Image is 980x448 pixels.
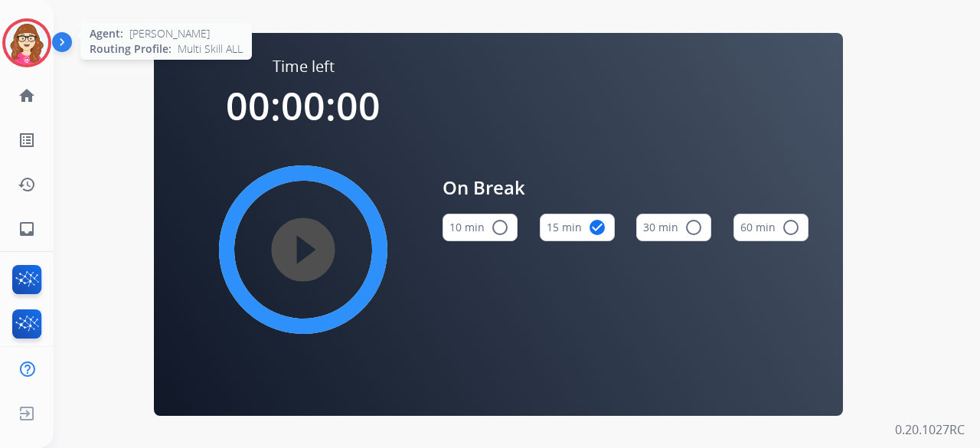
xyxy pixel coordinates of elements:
span: [PERSON_NAME] [129,26,210,41]
mat-icon: play_circle_filled [294,240,312,259]
mat-icon: radio_button_unchecked [491,218,509,237]
button: 60 min [733,214,808,241]
mat-icon: inbox [18,220,36,238]
mat-icon: check_circle [588,218,606,237]
mat-icon: home [18,87,36,105]
span: Time left [273,56,335,77]
button: 10 min [443,214,518,241]
mat-icon: history [18,175,36,194]
span: On Break [443,174,808,201]
span: Multi Skill ALL [178,41,243,57]
mat-icon: radio_button_unchecked [782,218,800,237]
span: Routing Profile: [90,41,171,57]
mat-icon: radio_button_unchecked [684,218,703,237]
span: 00:00:00 [226,80,381,132]
button: 15 min [540,214,615,241]
span: Agent: [90,26,123,41]
img: avatar [5,21,48,64]
mat-icon: list_alt [18,131,36,149]
p: 0.20.1027RC [895,420,965,439]
button: 30 min [636,214,711,241]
